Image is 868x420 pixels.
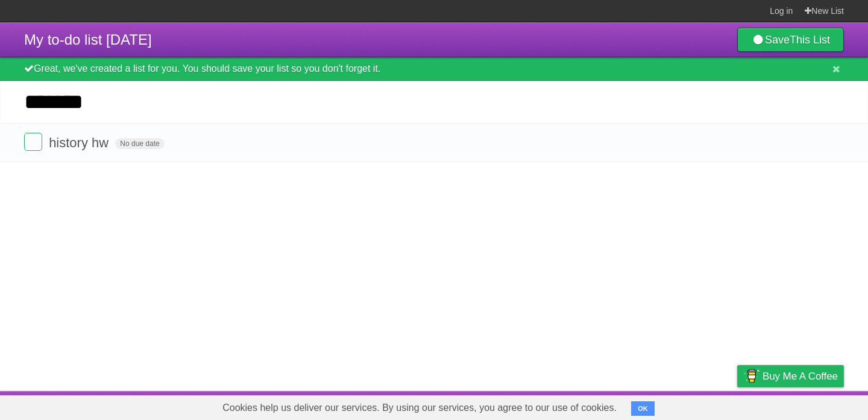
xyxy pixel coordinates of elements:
label: Done [24,133,42,151]
span: My to-do list [DATE] [24,31,152,48]
img: Buy me a coffee [743,366,759,386]
span: No due date [115,138,164,149]
a: About [577,394,602,417]
a: Developers [617,394,665,417]
a: Terms [681,394,707,417]
span: history hw [49,135,112,150]
a: Privacy [722,394,753,417]
a: Buy me a coffee [737,365,844,387]
b: This List [790,34,830,46]
span: Buy me a coffee [763,366,838,387]
button: OK [631,401,655,416]
a: Suggest a feature [768,394,844,417]
span: Cookies help us deliver our services. By using our services, you agree to our use of cookies. [210,396,629,420]
a: SaveThis List [737,28,844,52]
